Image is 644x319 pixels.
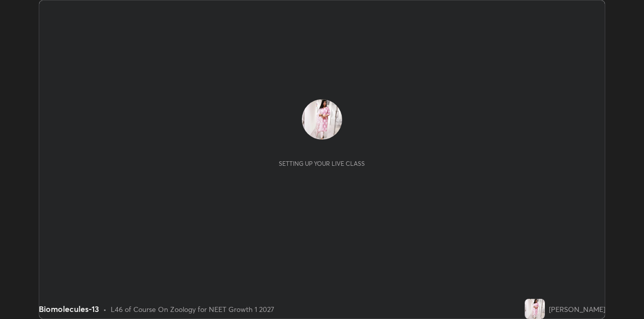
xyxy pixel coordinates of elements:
img: 3b671dda3c784ab7aa34e0fd1750e728.jpg [302,99,342,140]
div: • [103,304,107,314]
img: 3b671dda3c784ab7aa34e0fd1750e728.jpg [525,299,545,319]
div: [PERSON_NAME] [549,304,605,314]
div: L46 of Course On Zoology for NEET Growth 1 2027 [111,304,274,314]
div: Setting up your live class [279,160,365,167]
div: Biomolecules-13 [39,303,99,315]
